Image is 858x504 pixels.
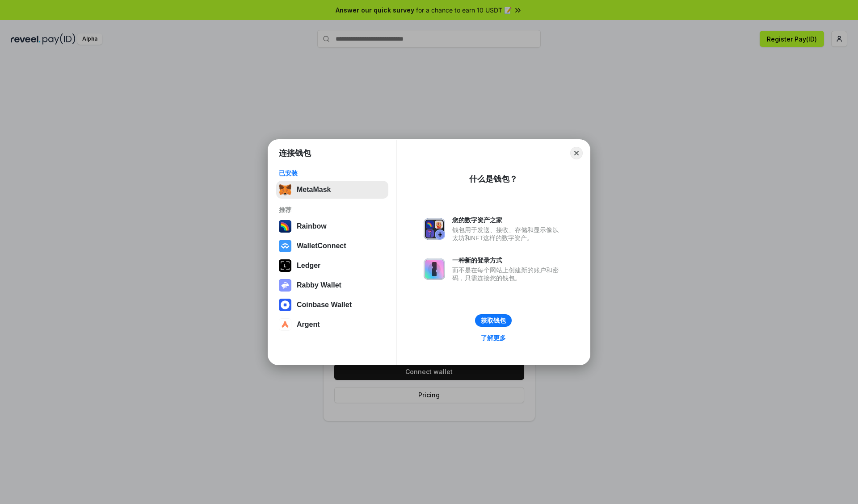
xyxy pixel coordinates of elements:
[570,147,583,159] button: Close
[276,316,388,333] button: Argent
[297,321,320,329] div: Argent
[279,318,291,331] img: svg+xml,%3Csvg%20width%3D%2228%22%20height%3D%2228%22%20viewBox%3D%220%200%2028%2028%22%20fill%3D...
[279,259,291,272] img: svg+xml,%3Csvg%20xmlns%3D%22http%3A%2F%2Fwww.w3.org%2F2000%2Fsvg%22%20width%3D%2228%22%20height%3...
[279,299,291,311] img: svg+xml,%3Csvg%20width%3D%2228%22%20height%3D%2228%22%20viewBox%3D%220%200%2028%2028%22%20fill%3D...
[297,186,331,194] div: MetaMask
[276,181,388,199] button: MetaMask
[424,258,445,280] img: svg+xml,%3Csvg%20xmlns%3D%22http%3A%2F%2Fwww.w3.org%2F2000%2Fsvg%22%20fill%3D%22none%22%20viewBox...
[481,317,506,325] div: 获取钱包
[297,242,346,250] div: WalletConnect
[279,183,291,196] img: svg+xml,%3Csvg%20fill%3D%22none%22%20height%3D%2233%22%20viewBox%3D%220%200%2035%2033%22%20width%...
[279,220,291,233] img: svg+xml,%3Csvg%20width%3D%22120%22%20height%3D%22120%22%20viewBox%3D%220%200%20120%20120%22%20fil...
[469,174,517,184] div: 什么是钱包？
[424,218,445,240] img: svg+xml,%3Csvg%20xmlns%3D%22http%3A%2F%2Fwww.w3.org%2F2000%2Fsvg%22%20fill%3D%22none%22%20viewBox...
[276,257,388,275] button: Ledger
[279,206,386,214] div: 推荐
[452,256,563,264] div: 一种新的登录方式
[297,281,341,289] div: Rabby Wallet
[475,332,511,344] a: 了解更多
[452,266,563,282] div: 而不是在每个网站上创建新的账户和密码，只需连接您的钱包。
[276,217,388,235] button: Rainbow
[481,334,506,342] div: 了解更多
[452,226,563,242] div: 钱包用于发送、接收、存储和显示像以太坊和NFT这样的数字资产。
[297,301,352,309] div: Coinbase Wallet
[279,279,291,292] img: svg+xml,%3Csvg%20xmlns%3D%22http%3A%2F%2Fwww.w3.org%2F2000%2Fsvg%22%20fill%3D%22none%22%20viewBox...
[279,240,291,252] img: svg+xml,%3Csvg%20width%3D%2228%22%20height%3D%2228%22%20viewBox%3D%220%200%2028%2028%22%20fill%3D...
[297,222,327,230] div: Rainbow
[276,237,388,255] button: WalletConnect
[297,262,320,270] div: Ledger
[475,314,512,327] button: 获取钱包
[276,276,388,294] button: Rabby Wallet
[452,216,563,224] div: 您的数字资产之家
[279,148,311,158] h1: 连接钱包
[279,169,386,177] div: 已安装
[276,296,388,314] button: Coinbase Wallet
